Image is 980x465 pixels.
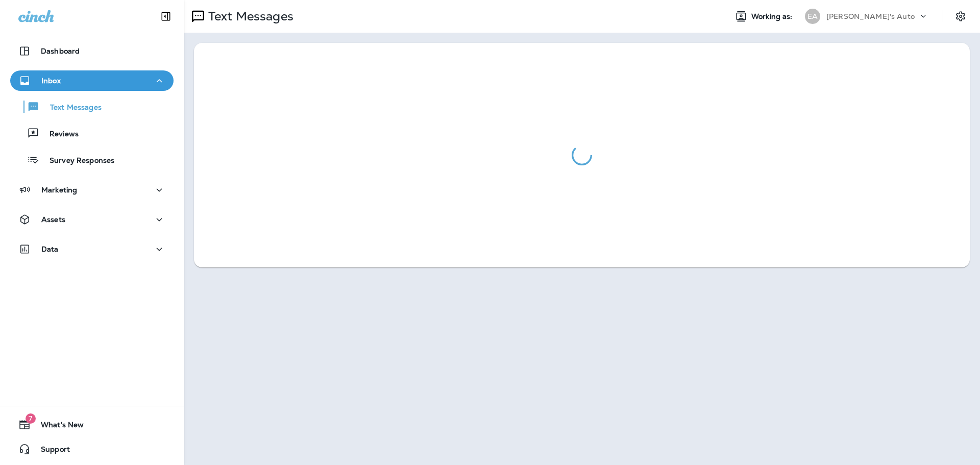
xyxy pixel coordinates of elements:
[10,96,174,117] button: Text Messages
[41,215,65,224] p: Assets
[39,130,79,139] p: Reviews
[10,123,174,144] button: Reviews
[26,413,36,424] span: 7
[10,239,174,259] button: Data
[10,180,174,200] button: Marketing
[826,12,915,20] p: [PERSON_NAME]'s Auto
[40,103,102,113] p: Text Messages
[10,439,174,459] button: Support
[41,77,61,85] p: Inbox
[152,6,180,27] button: Collapse Sidebar
[41,47,80,55] p: Dashboard
[39,156,114,166] p: Survey Responses
[10,41,174,61] button: Dashboard
[41,186,77,194] p: Marketing
[10,149,174,170] button: Survey Responses
[10,414,174,435] button: 7What's New
[204,9,293,24] p: Text Messages
[751,12,795,21] span: Working as:
[10,70,174,91] button: Inbox
[41,245,59,253] p: Data
[10,209,174,230] button: Assets
[805,9,820,24] div: EA
[951,7,970,26] button: Settings
[31,421,84,433] span: What's New
[31,445,70,457] span: Support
